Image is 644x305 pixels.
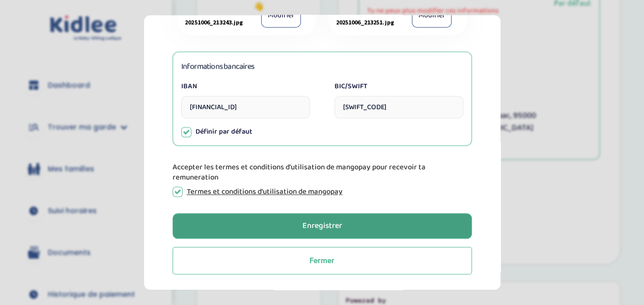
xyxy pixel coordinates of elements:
span: 20251006_213243.jpg [185,18,243,26]
input: FRXXXXXXXXXXXXXXXXXXXXXX123 [181,96,310,118]
label: IBAN [181,81,310,92]
button: Fermer [173,247,472,274]
h3: Informations bancaires [181,60,254,73]
button: Modifier [412,4,452,28]
div: Enregistrer [302,220,342,232]
a: Termes et conditions d'utilisation de mangopay [187,187,343,197]
p: Accepter les termes et conditions d'utilisation de mangopay pour recevoir ta remuneration [173,162,472,183]
input: XXXX1234 [334,96,463,118]
label: BIC/SWIFT [334,81,463,92]
button: Enregistrer [173,213,472,239]
button: Modifier [261,4,301,28]
span: 20251006_213251.jpg [336,18,394,26]
label: Définir par défaut [195,126,252,137]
